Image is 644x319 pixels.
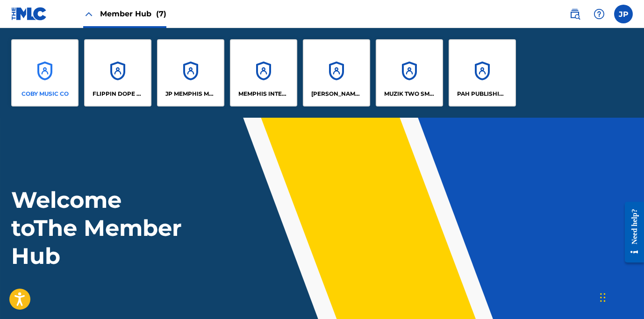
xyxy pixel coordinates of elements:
[84,39,151,106] a: AccountsFLIPPIN DOPE MUSIK
[156,9,166,18] span: (7)
[11,39,79,106] a: AccountsCOBY MUSIC CO
[384,90,435,98] p: MUZIK TWO SMOKE TWO
[565,5,584,23] a: Public Search
[614,5,633,23] div: User Menu
[569,8,580,20] img: search
[165,90,216,98] p: JP MEMPHIS MUSIC
[597,274,644,319] iframe: Chat Widget
[230,39,297,106] a: AccountsMEMPHIS INTERNATIONAL RECORDS
[376,39,443,106] a: AccountsMUZIK TWO SMOKE TWO
[600,284,606,312] div: Drag
[11,7,47,21] img: MLC Logo
[449,39,516,106] a: AccountsPAH PUBLISHING
[157,39,224,106] a: AccountsJP MEMPHIS MUSIC
[594,8,605,20] img: help
[303,39,370,106] a: Accounts[PERSON_NAME] PRODUCTIONS
[457,90,508,98] p: PAH PUBLISHING
[618,195,644,270] iframe: Resource Center
[590,5,608,23] div: Help
[11,186,186,270] h1: Welcome to The Member Hub
[238,90,289,98] p: MEMPHIS INTERNATIONAL RECORDS
[100,8,166,19] span: Member Hub
[83,8,94,20] img: Close
[93,90,143,98] p: FLIPPIN DOPE MUSIK
[311,90,362,98] p: MUCK STICKY PRODUCTIONS
[21,90,69,98] p: COBY MUSIC CO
